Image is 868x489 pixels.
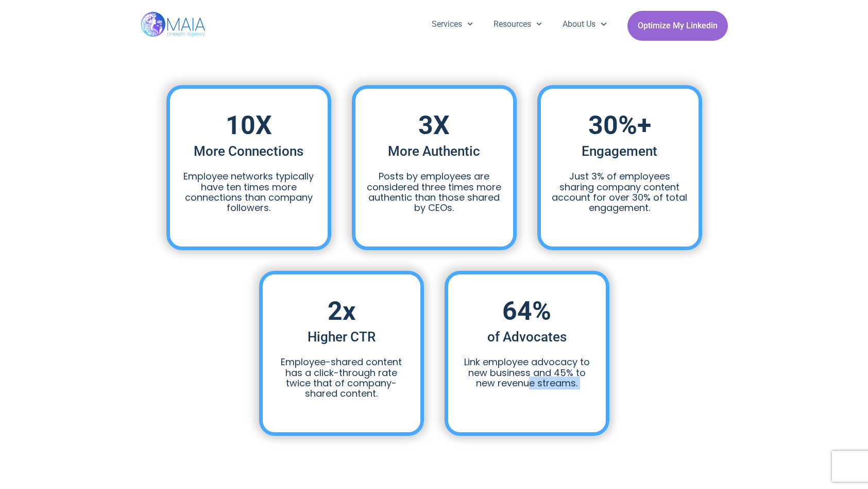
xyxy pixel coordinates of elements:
div: More Connections [194,141,303,161]
a: Resources [483,11,552,38]
a: Services [421,11,483,38]
span: X [256,109,304,141]
nav: Menu [421,11,617,38]
div: More Authentic [388,141,480,161]
div: of Advocates [487,327,567,347]
h2: Just 3% of employees sharing company content account for over 30% of total engagement. [551,171,688,213]
div: Engagement [582,141,657,161]
div: Higher CTR [308,327,376,347]
span: %+ [618,109,658,141]
h2: Employee networks typically have ten times more connections than company followers. [180,171,317,213]
span: 30 [588,109,618,141]
span: 64 [502,295,532,327]
h2: Employee-shared content has a click-through rate twice that of company-shared content. [273,357,410,399]
span: % [532,295,567,327]
span: x [343,295,376,327]
span: 2 [328,295,343,327]
span: X [433,109,480,141]
span: 3 [418,109,433,141]
h2: Link employee advocacy to new business and 45% to new revenue streams. [458,357,595,388]
span: Optimize My Linkedin [638,16,718,36]
a: About Us [552,11,617,38]
span: 10 [226,109,256,141]
h2: Posts by employees are considered three times more authentic than those shared by CEOs. [366,171,503,213]
a: Optimize My Linkedin [627,11,728,41]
